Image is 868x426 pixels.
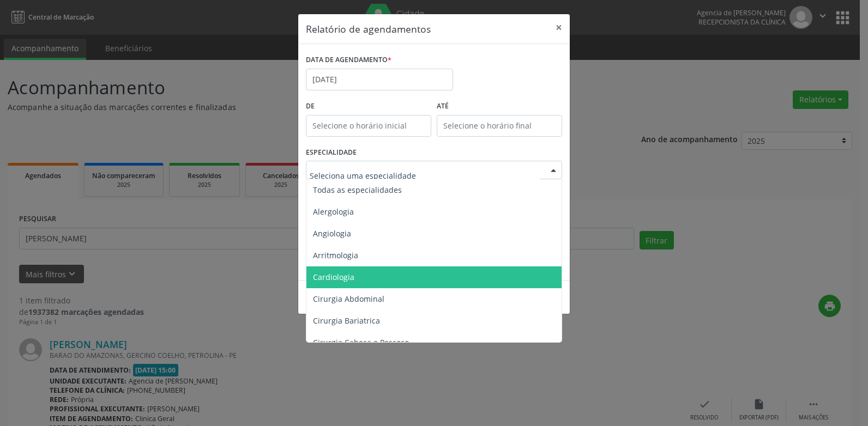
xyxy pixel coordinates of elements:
[313,206,354,217] span: Alergologia
[313,294,384,304] span: Cirurgia Abdominal
[313,185,402,195] span: Todas as especialidades
[313,272,354,282] span: Cardiologia
[306,115,431,137] input: Selecione o horário inicial
[548,14,570,41] button: Close
[306,52,391,69] label: DATA DE AGENDAMENTO
[306,98,431,115] label: De
[306,22,431,36] h5: Relatório de agendamentos
[306,144,357,161] label: ESPECIALIDADE
[437,115,562,137] input: Selecione o horário final
[310,165,540,186] input: Seleciona uma especialidade
[437,98,562,115] label: ATÉ
[306,69,453,90] input: Selecione uma data ou intervalo
[313,228,351,239] span: Angiologia
[313,250,358,260] span: Arritmologia
[313,337,409,348] span: Cirurgia Cabeça e Pescoço
[313,315,380,326] span: Cirurgia Bariatrica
